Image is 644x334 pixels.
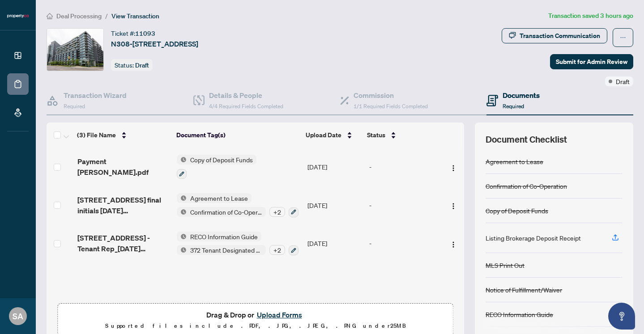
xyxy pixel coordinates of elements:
div: - [369,162,439,172]
span: 1/1 Required Fields Completed [354,103,428,110]
div: Transaction Communication [520,29,600,43]
span: Copy of Deposit Funds [187,155,256,165]
span: Draft [135,61,149,69]
span: [STREET_ADDRESS] final initials [DATE] Acknowledged LT.pdf [77,194,170,216]
img: Status Icon [177,207,187,217]
span: Status [367,130,385,140]
button: Status IconCopy of Deposit Funds [177,155,256,179]
img: Logo [450,241,457,248]
button: Logo [446,198,461,212]
div: RECO Information Guide [486,309,553,319]
span: Drag & Drop or [206,309,305,321]
button: Open asap [608,303,635,330]
img: Logo [450,165,457,172]
div: Copy of Deposit Funds [486,206,548,216]
button: Submit for Admin Review [550,54,633,69]
img: Status Icon [177,232,187,241]
span: Required [503,103,524,110]
span: (3) File Name [77,130,116,140]
span: Document Checklist [486,133,567,146]
h4: Transaction Wizard [64,90,127,101]
span: SA [13,310,23,322]
span: RECO Information Guide [187,232,261,241]
span: [STREET_ADDRESS] - Tenant Rep_[DATE] 17_41_59.pdf [77,233,170,254]
span: ellipsis [620,34,626,41]
span: Required [64,103,85,110]
button: Status IconAgreement to LeaseStatus IconConfirmation of Co-Operation+2 [177,193,299,217]
div: + 2 [269,245,285,255]
th: Document Tag(s) [173,123,302,148]
div: Status: [111,59,153,71]
div: Ticket #: [111,28,155,38]
div: Listing Brokerage Deposit Receipt [486,233,581,243]
span: 11093 [135,30,155,38]
img: IMG-C12388543_1.jpg [47,29,103,71]
img: Status Icon [177,155,187,165]
button: Upload Forms [254,309,305,321]
button: Status IconRECO Information GuideStatus Icon372 Tenant Designated Representation Agreement with C... [177,232,299,256]
div: MLS Print Out [486,260,525,270]
article: Transaction saved 3 hours ago [548,11,633,21]
img: Status Icon [177,245,187,255]
th: Status [363,123,440,148]
span: Deal Processing [56,12,102,20]
span: View Transaction [111,12,159,20]
div: - [369,238,439,248]
h4: Documents [503,90,540,101]
span: Payment [PERSON_NAME].pdf [77,156,170,178]
img: Logo [450,203,457,210]
h4: Commission [354,90,428,101]
p: Supported files include .PDF, .JPG, .JPEG, .PNG under 25 MB [63,321,448,331]
div: + 2 [269,207,285,217]
span: Upload Date [306,130,341,140]
button: Transaction Communication [502,28,607,43]
th: (3) File Name [73,123,173,148]
td: [DATE] [304,186,366,224]
img: logo [7,13,29,19]
span: 372 Tenant Designated Representation Agreement with Company Schedule A [187,245,266,255]
span: Draft [616,76,630,86]
div: Notice of Fulfillment/Waiver [486,285,562,295]
div: Agreement to Lease [486,156,543,166]
span: home [47,13,53,19]
td: [DATE] [304,224,366,263]
span: 4/4 Required Fields Completed [209,103,283,110]
button: Logo [446,236,461,250]
span: Agreement to Lease [187,193,252,203]
img: Status Icon [177,193,187,203]
div: Confirmation of Co-Operation [486,181,567,191]
div: - [369,200,439,210]
h4: Details & People [209,90,283,101]
td: [DATE] [304,148,366,186]
span: Confirmation of Co-Operation [187,207,266,217]
span: Submit for Admin Review [556,55,627,69]
button: Logo [446,160,461,174]
th: Upload Date [302,123,363,148]
li: / [105,11,108,21]
span: N308-[STREET_ADDRESS] [111,38,198,49]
